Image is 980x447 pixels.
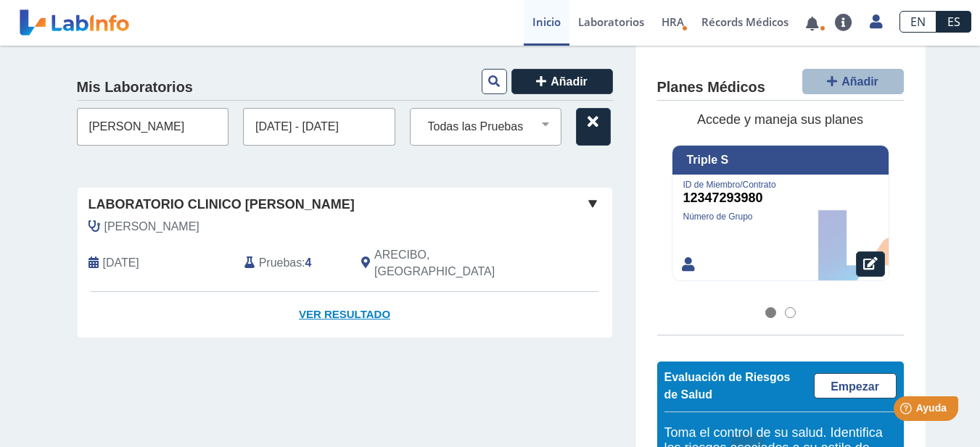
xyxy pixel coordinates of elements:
h4: Mis Laboratorios [77,79,193,96]
button: Añadir [511,69,613,94]
a: Ver Resultado [78,292,612,338]
b: 4 [305,256,312,269]
h4: Planes Médicos [657,79,765,96]
input: Fecha(s) [243,108,395,146]
span: Añadir [551,75,588,88]
span: ARECIBO, PR [374,246,535,281]
iframe: Help widget launcher [851,390,964,431]
span: Evaluación de Riesgos de Salud [664,371,791,401]
a: EN [899,11,936,33]
span: Añadir [841,75,878,88]
button: Añadir [802,69,904,94]
span: Empezar [831,380,879,393]
span: Pruebas [259,254,302,272]
input: Lab, doctor o ubicación [77,108,229,146]
span: 2025-08-18 [103,254,139,272]
span: HRA [662,14,684,29]
a: ES [936,11,971,33]
div: : [234,246,350,281]
a: Empezar [814,373,897,398]
span: Accede y maneja sus planes [697,112,863,127]
span: Del Valle Torres, Angel [104,218,199,235]
span: Laboratorio Clinico [PERSON_NAME] [88,195,355,214]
